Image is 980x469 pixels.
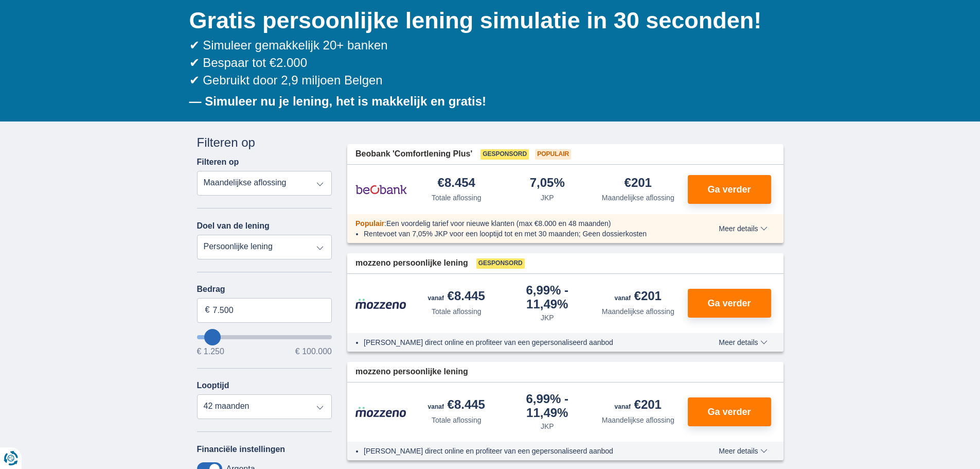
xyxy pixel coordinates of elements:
[688,175,771,204] button: Ga verder
[615,290,662,304] div: €201
[615,398,662,413] div: €201
[707,407,751,416] span: Ga verder
[432,193,482,203] div: Totale aflossing
[602,193,674,203] div: Maandelijkse aflossing
[530,177,565,190] div: 7,05%
[355,257,468,269] span: mozzeno persoonlijke lening
[432,306,482,317] div: Totale aflossing
[364,229,681,239] li: Rentevoet van 7,05% JKP voor een looptijd tot en met 30 maanden; Geen dossierkosten
[541,421,554,431] div: JKP
[541,312,554,323] div: JKP
[688,397,771,426] button: Ga verder
[197,221,270,231] label: Doel van de lening
[189,5,783,37] h1: Gratis persoonlijke lening simulatie in 30 seconden!
[197,134,332,151] div: Filteren op
[711,447,775,455] button: Meer details
[428,398,485,413] div: €8.445
[707,299,751,308] span: Ga verder
[355,406,407,418] img: product.pl.alt Mozzeno
[476,258,525,269] span: Gesponsord
[197,335,332,339] input: wantToBorrow
[355,177,407,202] img: product.pl.alt Beobank
[347,218,689,229] div: :
[535,149,571,160] span: Populair
[541,193,554,203] div: JKP
[197,158,239,167] label: Filteren op
[707,185,751,194] span: Ga verder
[711,224,775,233] button: Meer details
[711,338,775,346] button: Meer details
[480,149,529,160] span: Gesponsord
[364,446,681,456] li: [PERSON_NAME] direct online en profiteer van een gepersonaliseerd aanbod
[602,306,674,317] div: Maandelijkse aflossing
[189,37,783,90] div: ✔ Simuleer gemakkelijk 20+ banken ✔ Bespaar tot €2.000 ✔ Gebruikt door 2,9 miljoen Belgen
[197,348,224,356] span: € 1.250
[719,225,767,232] span: Meer details
[719,447,767,455] span: Meer details
[205,304,210,316] span: €
[602,415,674,425] div: Maandelijkse aflossing
[355,219,384,228] span: Populair
[355,148,472,160] span: Beobank 'Comfortlening Plus'
[197,285,332,294] label: Bedrag
[432,415,482,425] div: Totale aflossing
[355,298,407,309] img: product.pl.alt Mozzeno
[719,339,767,346] span: Meer details
[506,284,589,310] div: 6,99%
[688,289,771,318] button: Ga verder
[197,381,229,390] label: Looptijd
[197,445,286,454] label: Financiële instellingen
[355,366,468,378] span: mozzeno persoonlijke lening
[295,348,332,356] span: € 100.000
[386,219,611,228] span: Een voordelig tarief voor nieuwe klanten (max €8.000 en 48 maanden)
[428,290,485,304] div: €8.445
[438,177,475,190] div: €8.454
[189,94,487,108] b: — Simuleer nu je lening, het is makkelijk en gratis!
[506,393,589,419] div: 6,99%
[364,337,681,348] li: [PERSON_NAME] direct online en profiteer van een gepersonaliseerd aanbod
[625,177,652,190] div: €201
